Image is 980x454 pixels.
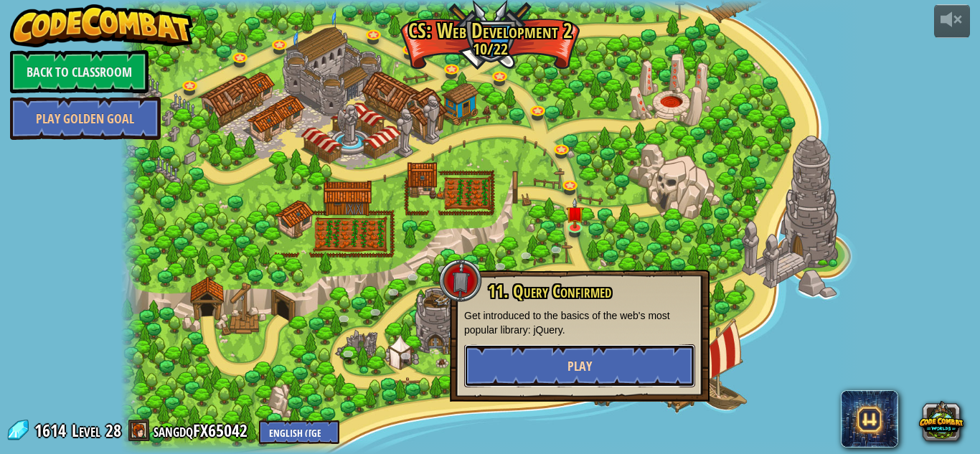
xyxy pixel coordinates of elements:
[488,279,611,303] span: 11. Query Confirmed
[566,198,584,229] img: level-banner-unstarted.png
[105,419,121,442] span: 28
[10,4,194,47] img: CodeCombat - Learn how to code by playing a game
[567,357,592,375] span: Play
[934,4,970,38] button: Adjust volume
[464,308,695,337] p: Get introduced to the basics of the web's most popular library: jQuery.
[10,97,161,140] a: Play Golden Goal
[72,419,100,443] span: Level
[34,419,70,442] span: 1614
[464,344,695,387] button: Play
[154,419,252,442] a: sangdqFX65042
[10,50,149,93] a: Back to Classroom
